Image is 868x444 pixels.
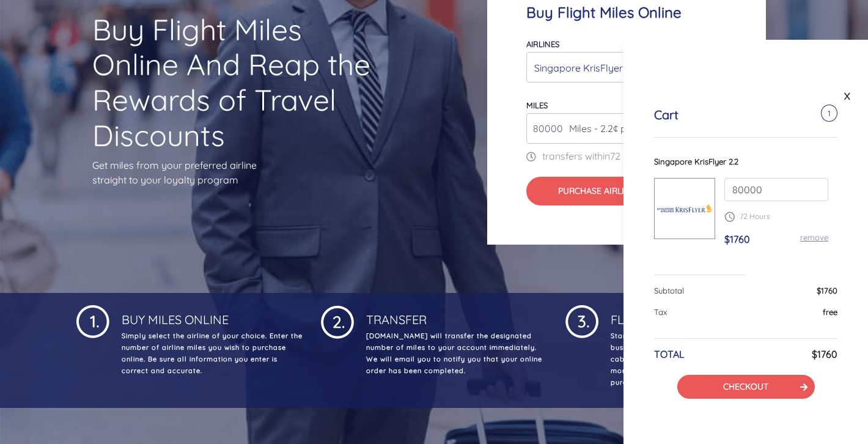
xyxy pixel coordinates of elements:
[526,52,727,83] button: Singapore KrisFlyer
[654,349,685,360] h6: TOTAL
[608,330,792,388] p: Start using your travel rewards! Enjoy reserving business class and round trip tickets, upgrading...
[119,303,303,327] h4: Buy Miles Online
[608,303,792,327] h4: Fly
[321,303,354,339] img: 1
[654,307,667,317] span: Tax
[364,330,547,377] p: [DOMAIN_NAME] will transfer the designated number of miles to your account immediately. We will e...
[677,375,815,399] button: CHECKOUT
[534,56,712,80] div: Singapore KrisFlyer
[724,233,750,245] span: $1760
[800,232,828,242] a: remove
[364,303,547,327] h4: Transfer
[823,307,837,317] span: free
[526,149,727,163] p: transfers within
[526,39,559,49] label: Airlines
[92,12,381,153] h1: Buy Flight Miles Online And Reap the Rewards of Travel Discounts
[76,303,109,338] img: 1
[724,212,735,222] img: schedule.png
[654,286,684,295] span: Subtotal
[724,211,828,222] p: 72 Hours
[526,177,727,205] button: Purchase Airline Miles$1760.00
[526,4,727,21] h4: Buy Flight Miles Online
[817,286,837,295] span: $1760
[655,195,715,222] img: Singapore-KrisFlyer.png
[563,121,657,136] span: Miles - 2.2¢ per mile
[92,158,381,187] p: Get miles from your preferred airline straight to your loyalty program
[565,303,598,338] img: 1
[821,105,837,122] span: 1
[610,150,639,162] span: 72 Hrs
[526,100,548,110] label: miles
[841,87,853,105] a: X
[654,157,738,166] span: Singapore KrisFlyer 2.2
[654,108,679,122] h5: Cart
[119,330,303,377] p: Simply select the airline of your choice. Enter the number of airline miles you wish to purchase ...
[812,349,837,360] h6: $1760
[723,381,768,392] a: CHECKOUT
